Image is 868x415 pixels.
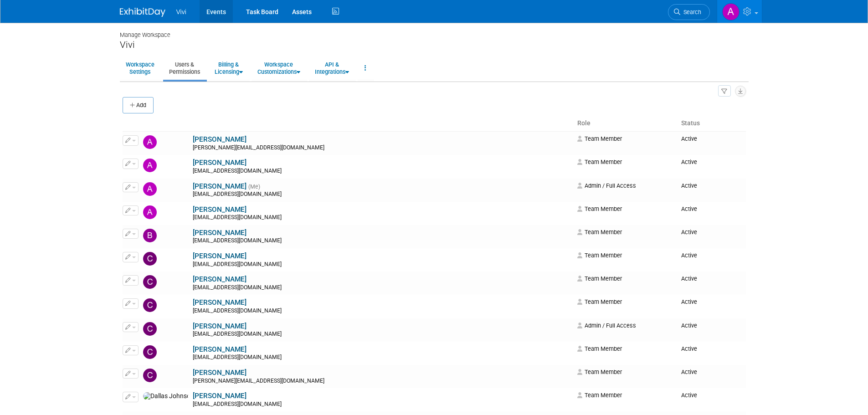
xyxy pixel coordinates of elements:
[209,57,249,79] a: Billing &Licensing
[577,252,622,259] span: Team Member
[680,9,701,15] span: Search
[120,8,165,17] img: ExhibitDay
[577,298,622,305] span: Team Member
[120,39,749,51] div: Vivi
[577,205,622,212] span: Team Member
[193,307,572,315] div: [EMAIL_ADDRESS][DOMAIN_NAME]
[681,298,697,305] span: Active
[577,275,622,282] span: Team Member
[193,392,247,400] a: [PERSON_NAME]
[193,168,572,175] div: [EMAIL_ADDRESS][DOMAIN_NAME]
[193,401,572,408] div: [EMAIL_ADDRESS][DOMAIN_NAME]
[193,261,572,268] div: [EMAIL_ADDRESS][DOMAIN_NAME]
[577,369,622,375] span: Team Member
[681,229,697,236] span: Active
[120,23,749,39] div: Manage Workspace
[193,205,247,214] a: [PERSON_NAME]
[193,135,247,143] a: [PERSON_NAME]
[678,116,745,131] th: Status
[143,392,188,400] img: Dallas Johnson
[193,378,572,385] div: [PERSON_NAME][EMAIL_ADDRESS][DOMAIN_NAME]
[309,57,355,79] a: API &Integrations
[143,345,157,359] img: Clara Greenstein
[193,284,572,292] div: [EMAIL_ADDRESS][DOMAIN_NAME]
[193,214,572,221] div: [EMAIL_ADDRESS][DOMAIN_NAME]
[143,252,157,266] img: Caitlin Ishibashi
[193,191,572,198] div: [EMAIL_ADDRESS][DOMAIN_NAME]
[143,229,157,242] img: Ben Straw
[193,298,247,307] a: [PERSON_NAME]
[193,275,247,283] a: [PERSON_NAME]
[143,369,157,382] img: Cody Wall
[143,275,157,289] img: Cassie Lapp
[143,135,157,149] img: Aaron Misner
[681,135,697,142] span: Active
[577,392,622,399] span: Team Member
[577,345,622,352] span: Team Member
[163,57,206,79] a: Users &Permissions
[577,322,636,329] span: Admin / Full Access
[120,57,160,79] a: WorkspaceSettings
[681,345,697,352] span: Active
[681,252,697,259] span: Active
[577,182,636,189] span: Admin / Full Access
[681,369,697,375] span: Active
[681,205,697,212] span: Active
[193,354,572,361] div: [EMAIL_ADDRESS][DOMAIN_NAME]
[143,182,157,196] img: Amy Barker
[193,159,247,167] a: [PERSON_NAME]
[143,322,157,336] img: Cindy Beets
[193,345,247,354] a: [PERSON_NAME]
[193,369,247,377] a: [PERSON_NAME]
[193,182,247,190] a: [PERSON_NAME]
[193,252,247,260] a: [PERSON_NAME]
[681,182,697,189] span: Active
[248,184,260,190] span: (Me)
[176,8,186,15] span: Vivi
[577,135,622,142] span: Team Member
[143,159,157,172] img: Abhishek Beeravelly
[668,4,710,20] a: Search
[681,322,697,329] span: Active
[193,144,572,152] div: [PERSON_NAME][EMAIL_ADDRESS][DOMAIN_NAME]
[143,298,157,312] img: Celeste Tracy
[193,331,572,338] div: [EMAIL_ADDRESS][DOMAIN_NAME]
[143,205,157,219] img: Annie Nguyen
[193,322,247,330] a: [PERSON_NAME]
[681,159,697,165] span: Active
[681,275,697,282] span: Active
[722,3,740,20] img: Amy Barker
[681,392,697,399] span: Active
[577,159,622,165] span: Team Member
[193,237,572,245] div: [EMAIL_ADDRESS][DOMAIN_NAME]
[123,97,154,113] button: Add
[193,229,247,237] a: [PERSON_NAME]
[252,57,306,79] a: WorkspaceCustomizations
[574,116,678,131] th: Role
[577,229,622,236] span: Team Member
